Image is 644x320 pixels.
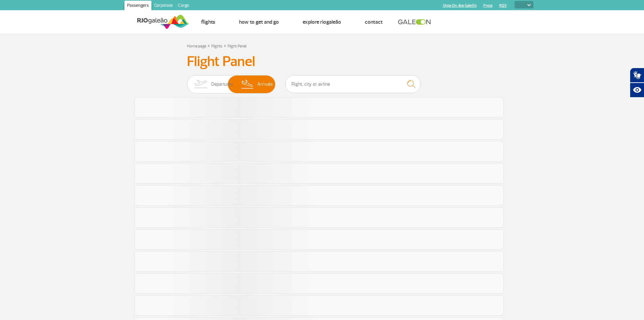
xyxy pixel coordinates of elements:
[285,75,421,93] input: Flight, city or airline
[151,1,175,12] a: Corporate
[175,1,192,12] a: Cargo
[303,19,341,25] a: Explore RIOgaleão
[208,42,210,49] a: >
[443,3,477,8] a: Shop On-line GaleOn
[499,3,507,8] a: RQS
[190,76,211,93] img: slider-embarque
[211,76,233,93] span: Departures
[224,42,226,49] a: >
[124,1,151,12] a: Passengers
[187,44,206,49] a: Home page
[630,68,644,83] button: Abrir tradutor de língua de sinais.
[211,44,222,49] a: Flights
[365,19,383,25] a: Contact
[239,19,279,25] a: How to get and go
[187,53,457,70] h3: Flight Panel
[201,19,215,25] a: Flights
[630,83,644,98] button: Abrir recursos assistivos.
[228,44,246,49] a: Flight Panel
[630,68,644,98] div: Plugin de acessibilidade da Hand Talk.
[483,3,493,8] a: Press
[257,76,273,93] span: Arrivals
[238,76,258,93] img: slider-desembarque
